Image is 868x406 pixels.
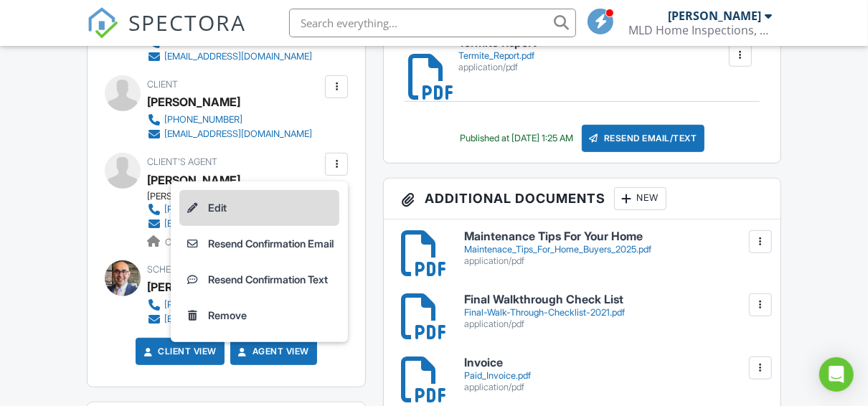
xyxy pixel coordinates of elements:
span: Client's Agent - [165,237,233,247]
h3: Additional Documents [384,179,780,219]
h6: Final Walkthrough Check List [464,293,763,306]
a: [EMAIL_ADDRESS][DOMAIN_NAME] [147,312,312,326]
div: application/pdf [464,255,763,267]
a: SPECTORA [87,19,246,49]
a: [PHONE_NUMBER] [147,202,312,217]
div: [EMAIL_ADDRESS][DOMAIN_NAME] [164,51,312,62]
a: [PHONE_NUMBER] [147,113,312,127]
div: Final-Walk-Through-Checklist-2021.pdf [464,307,763,318]
a: Resend Confirmation Text [179,262,339,298]
a: Agent View [235,344,309,359]
h6: Invoice [464,357,763,369]
div: application/pdf [464,318,763,330]
span: SPECTORA [128,7,246,37]
a: Termite Report Termite_Report.pdf application/pdf [458,37,537,73]
a: Edit [179,190,339,226]
div: [EMAIL_ADDRESS][DOMAIN_NAME] [164,128,312,140]
div: [EMAIL_ADDRESS][DOMAIN_NAME] [164,218,312,230]
a: [PERSON_NAME] [147,169,240,191]
input: Search everything... [289,9,576,37]
div: [PHONE_NUMBER] [164,204,242,215]
span: Scheduled By [147,264,214,275]
a: Invoice Paid_Invoice.pdf application/pdf [464,357,763,393]
a: Maintenance Tips For Your Home Maintenace_Tips_For_Home_Buyers_2025.pdf application/pdf [464,230,763,267]
div: [PERSON_NAME] [147,191,324,202]
div: New [614,187,666,210]
div: application/pdf [458,62,537,73]
a: Remove [179,298,339,334]
div: [PERSON_NAME] [668,9,761,23]
a: Final Walkthrough Check List Final-Walk-Through-Checklist-2021.pdf application/pdf [464,293,763,330]
a: [EMAIL_ADDRESS][DOMAIN_NAME] [147,217,312,231]
div: Termite_Report.pdf [458,50,537,62]
h6: Termite Report [458,37,537,49]
div: [EMAIL_ADDRESS][DOMAIN_NAME] [164,313,312,325]
div: Resend Email/Text [582,125,705,152]
div: Paid_Invoice.pdf [464,370,763,382]
a: Resend Confirmation Email [179,226,339,262]
span: Client [147,79,178,90]
div: application/pdf [464,382,763,393]
div: Open Intercom Messenger [819,357,854,392]
h6: Maintenance Tips For Your Home [464,230,763,243]
div: MLD Home Inspections, LLC [628,23,772,37]
a: Client View [141,344,217,359]
div: [PHONE_NUMBER] [164,299,242,311]
a: [EMAIL_ADDRESS][DOMAIN_NAME] [147,49,312,64]
a: [EMAIL_ADDRESS][DOMAIN_NAME] [147,127,312,141]
a: [PHONE_NUMBER] [147,298,312,312]
div: [PERSON_NAME] [147,91,240,113]
div: Maintenace_Tips_For_Home_Buyers_2025.pdf [464,244,763,255]
div: Published at [DATE] 1:25 AM [460,133,573,144]
span: Client's Agent [147,156,217,167]
img: The Best Home Inspection Software - Spectora [87,7,118,39]
div: [PERSON_NAME] [147,276,240,298]
div: [PHONE_NUMBER] [164,114,242,126]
